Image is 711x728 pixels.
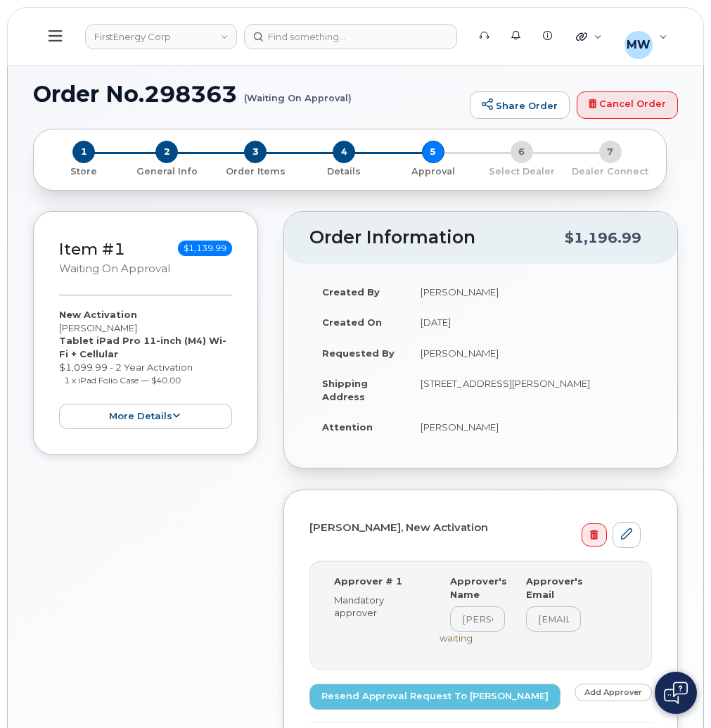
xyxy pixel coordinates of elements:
[217,165,294,178] p: Order Items
[526,575,581,601] label: Approver's Email
[333,141,355,163] span: 4
[72,141,95,163] span: 1
[440,632,473,644] span: waiting
[334,575,402,588] label: Approver # 1
[211,163,300,178] a: 3 Order Items
[59,309,137,320] strong: New Activation
[45,163,122,178] a: 1 Store
[664,682,688,704] img: Open chat
[155,141,178,163] span: 2
[51,165,117,178] p: Store
[565,224,641,251] div: $1,196.99
[178,241,232,256] span: $1,139.99
[408,411,652,442] td: [PERSON_NAME]
[64,375,181,385] small: 1 x iPad Folio Case — $40.00
[33,82,463,106] h1: Order No.298363
[408,307,652,338] td: [DATE]
[59,335,226,359] strong: Tablet iPad Pro 11-inch (M4) Wi-Fi + Cellular
[122,163,211,178] a: 2 General Info
[300,163,388,178] a: 4 Details
[309,684,561,710] a: Resend Approval Request to [PERSON_NAME]
[450,606,505,632] input: Input
[322,347,395,359] strong: Requested By
[470,91,570,120] a: Share Order
[59,262,170,275] small: Waiting On Approval
[450,575,505,601] label: Approver's Name
[322,286,380,298] strong: Created By
[408,368,652,411] td: [STREET_ADDRESS][PERSON_NAME]
[59,239,125,259] a: Item #1
[309,228,565,248] h2: Order Information
[322,317,382,328] strong: Created On
[322,378,368,402] strong: Shipping Address
[526,606,581,632] input: Input
[59,308,232,429] div: [PERSON_NAME] $1,099.99 - 2 Year Activation
[244,141,267,163] span: 3
[577,91,678,120] a: Cancel Order
[575,684,652,701] a: Add Approver
[408,276,652,307] td: [PERSON_NAME]
[322,421,373,433] strong: Attention
[244,82,352,103] small: (Waiting On Approval)
[128,165,205,178] p: General Info
[334,594,418,620] div: Mandatory approver
[309,522,641,534] h4: [PERSON_NAME], New Activation
[305,165,383,178] p: Details
[59,404,232,430] button: more details
[408,338,652,369] td: [PERSON_NAME]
